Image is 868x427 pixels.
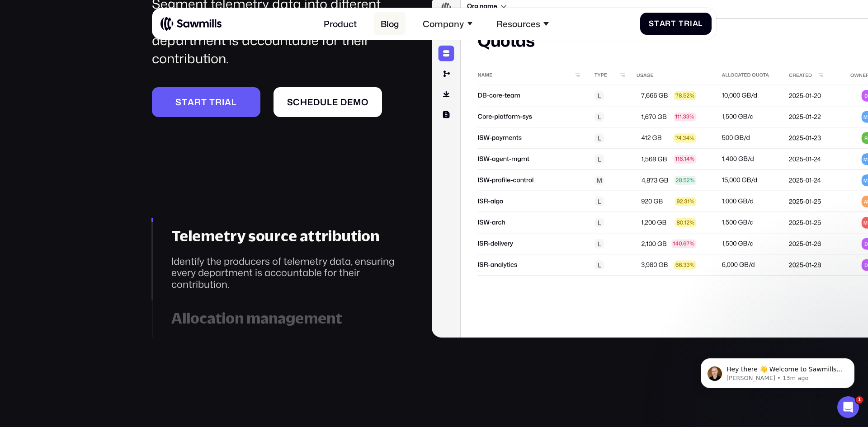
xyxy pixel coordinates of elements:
[313,97,320,107] span: d
[222,97,225,107] span: i
[287,97,293,107] span: S
[225,97,231,107] span: a
[209,97,215,107] span: t
[340,97,347,107] span: d
[215,97,222,107] span: r
[416,12,479,35] div: Company
[649,19,654,28] span: S
[231,97,237,107] span: l
[690,19,693,28] span: i
[698,19,703,28] span: l
[684,19,690,28] span: r
[307,97,313,107] span: e
[201,97,207,107] span: t
[171,255,401,291] div: Identify the producers of telemetry data, ensuring every department is accountable for their cont...
[194,97,201,107] span: r
[654,19,660,28] span: t
[293,97,300,107] span: c
[693,19,698,28] span: a
[660,19,665,28] span: a
[347,97,353,107] span: e
[152,87,260,117] a: Starttrial
[353,97,361,107] span: m
[490,12,555,35] div: Resources
[640,13,712,35] a: StartTrial
[171,310,401,328] div: Allocation management
[361,97,368,107] span: o
[274,87,382,117] a: Scheduledemo
[332,97,338,107] span: e
[687,339,868,403] iframe: Intercom notifications message
[39,35,156,43] p: Message from Winston, sent 13m ago
[300,97,307,107] span: h
[496,19,540,29] div: Resources
[679,19,684,28] span: T
[39,26,156,78] span: Hey there 👋 Welcome to Sawmills. The smart telemetry management platform that solves cost, qualit...
[327,97,332,107] span: l
[171,227,401,245] div: Telemetry source attribution
[837,396,859,418] iframe: Intercom live chat
[423,19,464,29] div: Company
[182,97,188,107] span: t
[320,97,327,107] span: u
[188,97,194,107] span: a
[317,12,363,35] a: Product
[374,12,406,35] a: Blog
[671,19,676,28] span: t
[175,97,182,107] span: S
[665,19,671,28] span: r
[856,396,863,404] span: 1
